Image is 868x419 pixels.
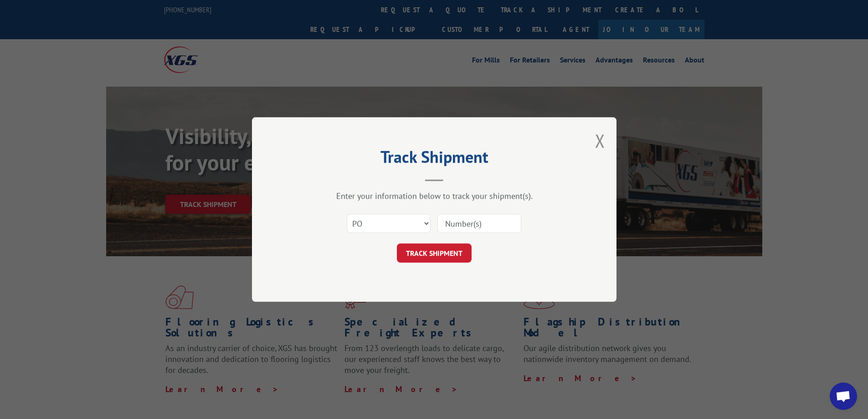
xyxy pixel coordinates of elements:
div: Enter your information below to track your shipment(s). [298,191,571,201]
div: Open chat [830,383,857,410]
button: Close modal [595,129,605,153]
button: TRACK SHIPMENT [397,243,472,263]
input: Number(s) [437,214,521,233]
h2: Track Shipment [298,150,571,168]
